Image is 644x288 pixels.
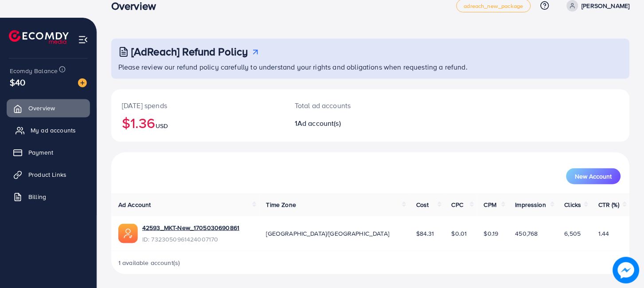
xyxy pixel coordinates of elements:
[31,126,76,135] span: My ad accounts
[464,3,523,9] span: adreach_new_package
[7,166,90,183] a: Product Links
[78,78,87,87] img: image
[416,229,434,238] span: $84.31
[28,104,55,113] span: Overview
[9,30,69,44] img: logo
[598,229,609,238] span: 1.44
[122,100,273,111] p: [DATE] spends
[266,229,390,238] span: [GEOGRAPHIC_DATA]/[GEOGRAPHIC_DATA]
[78,35,88,45] img: menu
[7,188,90,206] a: Billing
[7,99,90,117] a: Overview
[7,144,90,161] a: Payment
[122,114,273,131] h2: $1.36
[515,200,546,209] span: Impression
[484,200,496,209] span: CPM
[28,170,66,179] span: Product Links
[295,100,403,111] p: Total ad accounts
[118,258,180,267] span: 1 available account(s)
[598,200,619,209] span: CTR (%)
[7,121,90,139] a: My ad accounts
[565,229,581,238] span: 6,505
[10,76,25,89] span: $40
[131,45,248,58] h3: [AdReach] Refund Policy
[156,121,168,130] span: USD
[613,257,640,284] img: image
[295,119,403,128] h2: 1
[10,66,58,75] span: Ecomdy Balance
[28,192,46,201] span: Billing
[565,200,582,209] span: Clicks
[28,148,53,157] span: Payment
[118,62,624,72] p: Please review our refund policy carefully to understand your rights and obligations when requesti...
[575,173,612,179] span: New Account
[118,224,138,243] img: ic-ads-acc.e4c84228.svg
[142,223,239,232] a: 42593_MKT-New_1705030690861
[484,229,499,238] span: $0.19
[118,200,151,209] span: Ad Account
[266,200,296,209] span: Time Zone
[566,168,621,184] button: New Account
[297,118,341,128] span: Ad account(s)
[416,200,429,209] span: Cost
[452,229,467,238] span: $0.01
[515,229,538,238] span: 450,768
[452,200,463,209] span: CPC
[142,235,239,244] span: ID: 7323050961424007170
[582,0,630,11] p: [PERSON_NAME]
